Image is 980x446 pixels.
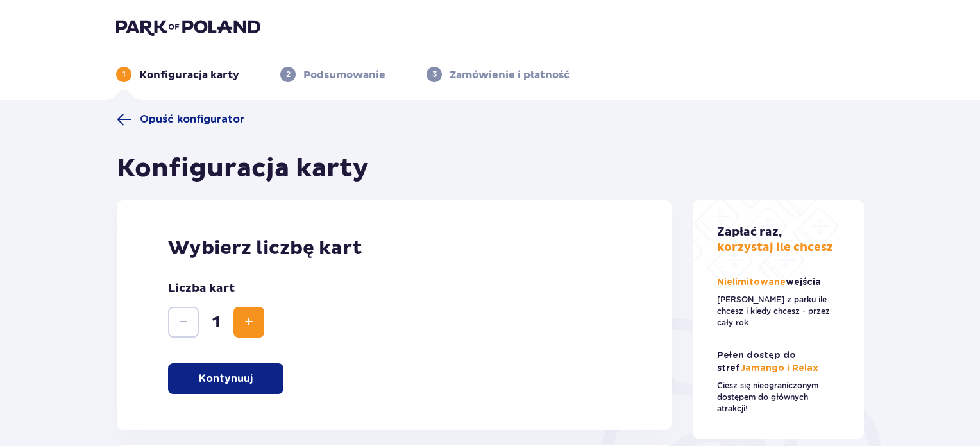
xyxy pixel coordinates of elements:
[717,225,782,239] span: Zapłać raz,
[168,363,283,394] button: Kontynuuj
[786,278,821,287] span: wejścia
[116,67,239,82] div: 1Konfiguracja karty
[717,349,840,375] p: Jamango i Relax
[717,276,824,289] p: Nielimitowane
[286,69,291,80] p: 2
[140,112,244,126] span: Opuść konfigurator
[717,351,796,373] span: Pełen dostęp do stref
[432,69,437,80] p: 3
[233,307,264,338] button: Zwiększ
[303,68,385,82] p: Podsumowanie
[117,112,244,127] a: Opuść konfigurator
[450,68,570,82] p: Zamówienie i płatność
[168,307,199,338] button: Zmniejsz
[168,281,235,296] p: Liczba kart
[139,68,239,82] p: Konfiguracja karty
[280,67,385,82] div: 2Podsumowanie
[116,18,260,36] img: Park of Poland logo
[122,69,126,80] p: 1
[168,236,620,261] p: Wybierz liczbę kart
[117,153,369,185] h1: Konfiguracja karty
[201,313,231,332] span: 1
[199,372,253,386] p: Kontynuuj
[717,225,833,255] p: korzystaj ile chcesz
[717,380,840,415] p: Ciesz się nieograniczonym dostępem do głównych atrakcji!
[717,294,840,329] p: [PERSON_NAME] z parku ile chcesz i kiedy chcesz - przez cały rok
[427,67,570,82] div: 3Zamówienie i płatność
